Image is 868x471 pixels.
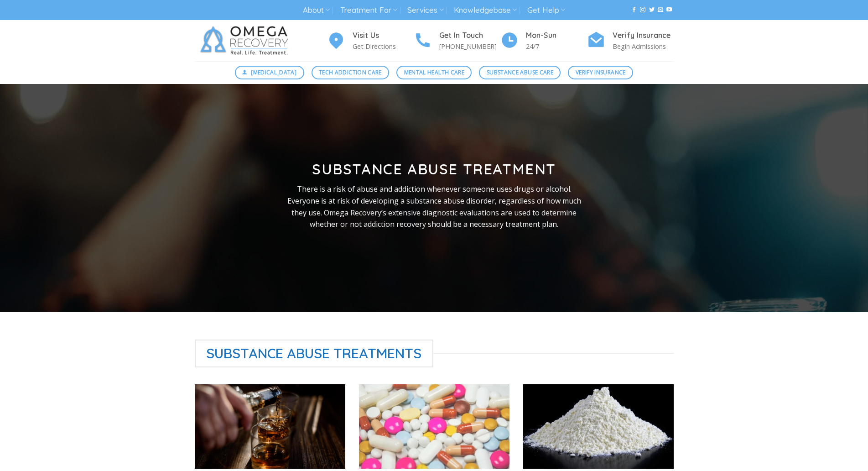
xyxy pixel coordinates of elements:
[286,183,582,230] p: There is a risk of abuse and addiction whenever someone uses drugs or alcohol. Everyone is at ris...
[526,30,587,42] h4: Mon-Sun
[195,20,297,61] img: Omega Recovery
[666,7,672,13] a: Follow on YouTube
[527,2,565,19] a: Get Help
[396,66,472,79] a: Mental Health Care
[340,2,397,19] a: Treatment For
[303,2,330,19] a: About
[640,7,645,13] a: Follow on Instagram
[407,2,443,19] a: Services
[327,30,414,52] a: Visit Us Get Directions
[658,7,663,13] a: Send us an email
[568,66,633,79] a: Verify Insurance
[319,68,382,77] span: Tech Addiction Care
[631,7,637,13] a: Follow on Facebook
[587,30,674,52] a: Verify Insurance Begin Admissions
[526,41,587,52] p: 24/7
[251,68,296,77] span: [MEDICAL_DATA]
[414,30,500,52] a: Get In Touch [PHONE_NUMBER]
[353,41,414,52] p: Get Directions
[312,66,390,79] a: Tech Addiction Care
[312,160,556,178] strong: Substance Abuse Treatment
[439,30,500,42] h4: Get In Touch
[613,41,674,52] p: Begin Admissions
[404,68,464,77] span: Mental Health Care
[613,30,674,42] h4: Verify Insurance
[649,7,655,13] a: Follow on Twitter
[439,41,500,52] p: [PHONE_NUMBER]
[353,30,414,42] h4: Visit Us
[576,68,626,77] span: Verify Insurance
[454,2,517,19] a: Knowledgebase
[195,340,434,367] span: Substance Abuse Treatments
[487,68,553,77] span: Substance Abuse Care
[235,66,304,79] a: [MEDICAL_DATA]
[479,66,561,79] a: Substance Abuse Care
